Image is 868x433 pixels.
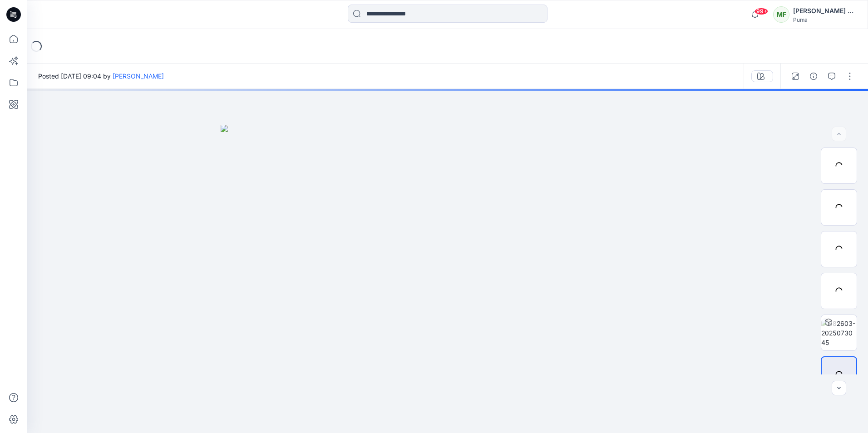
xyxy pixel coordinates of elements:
div: Puma [793,16,857,23]
img: eyJhbGciOiJIUzI1NiIsImtpZCI6IjAiLCJzbHQiOiJzZXMiLCJ0eXAiOiJKV1QifQ.eyJkYXRhIjp7InR5cGUiOiJzdG9yYW... [221,125,675,433]
img: 682603-20250730 45 [821,319,857,347]
span: 99+ [755,8,768,15]
div: [PERSON_NAME] Falguere [793,5,857,16]
div: MF [773,6,789,23]
a: [PERSON_NAME] [113,72,164,80]
button: Details [806,69,821,84]
span: Posted [DATE] 09:04 by [38,71,164,81]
